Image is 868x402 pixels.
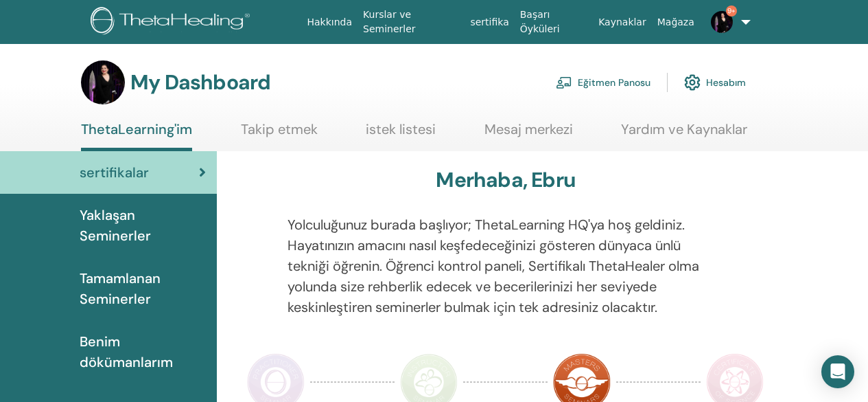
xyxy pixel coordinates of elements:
a: ThetaLearning'im [81,121,192,151]
a: Mağaza [652,10,700,35]
span: 9+ [726,5,737,16]
a: Hesabım [684,67,746,98]
a: Yardım ve Kaynaklar [621,121,747,148]
span: Benim dökümanlarım [80,331,206,372]
img: chalkboard-teacher.svg [556,76,572,89]
a: Mesaj merkezi [484,121,573,148]
h3: Merhaba, Ebru [436,168,575,192]
img: logo.png [91,7,255,38]
a: sertifika [465,10,514,35]
a: Kurslar ve Seminerler [357,2,465,42]
div: Open Intercom Messenger [821,355,854,388]
img: cog.svg [684,71,701,94]
a: istek listesi [366,121,436,148]
h3: My Dashboard [130,70,270,95]
p: Yolculuğunuz burada başlıyor; ThetaLearning HQ'ya hoş geldiniz. Hayatınızın amacını nasıl keşfede... [288,214,724,317]
a: Başarı Öyküleri [515,2,593,42]
span: sertifikalar [80,162,149,183]
a: Eğitmen Panosu [556,67,650,98]
a: Kaynaklar [593,10,652,35]
img: default.jpg [81,60,125,104]
a: Hakkında [301,10,357,35]
span: Yaklaşan Seminerler [80,205,206,246]
span: Tamamlanan Seminerler [80,268,206,309]
a: Takip etmek [241,121,318,148]
img: default.jpg [711,11,733,33]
